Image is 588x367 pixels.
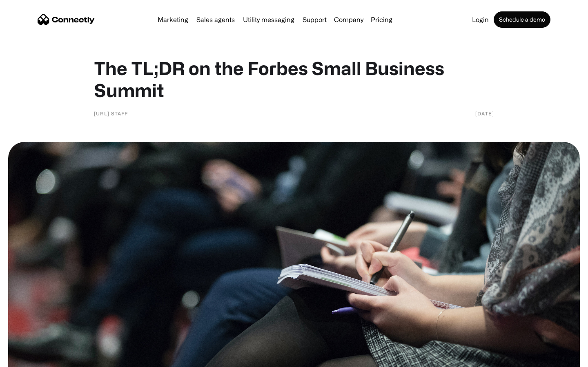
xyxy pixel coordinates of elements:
[332,14,366,25] div: Company
[367,16,396,23] a: Pricing
[334,14,363,25] div: Company
[469,16,492,23] a: Login
[240,16,298,23] a: Utility messaging
[154,16,192,23] a: Marketing
[16,353,49,364] ul: Language list
[475,109,494,117] div: [DATE]
[94,57,494,101] h1: The TL;DR on the Forbes Small Business Summit
[193,16,238,23] a: Sales agents
[8,353,49,364] aside: Language selected: English
[299,16,330,23] a: Support
[38,13,95,26] a: home
[94,109,128,117] div: [URL] Staff
[494,11,550,28] a: Schedule a demo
